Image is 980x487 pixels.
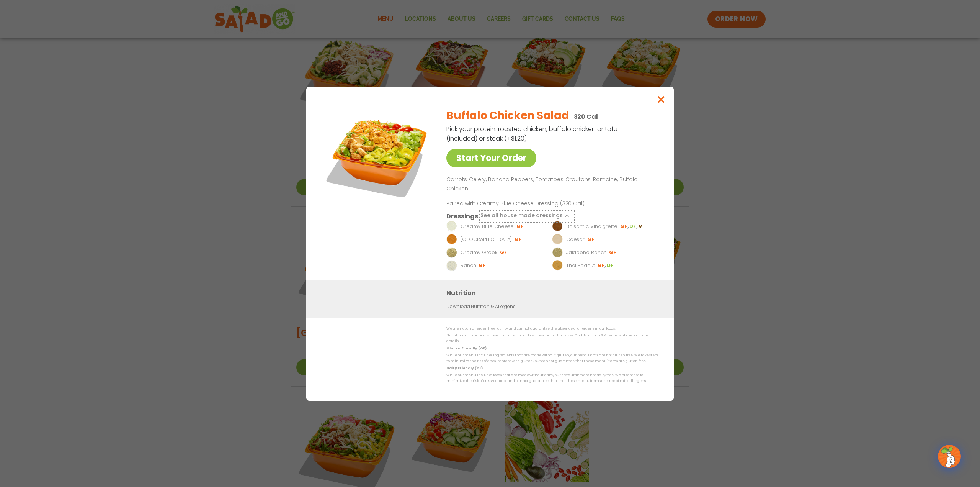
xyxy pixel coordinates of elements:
li: GF [516,223,524,230]
h3: Dressings [446,211,478,221]
a: Download Nutrition & Allergens [446,303,515,310]
p: Carrots, Celery, Banana Peppers, Tomatoes, Croutons, Romaine, Buffalo Chicken [446,175,655,193]
li: GF [598,262,607,269]
strong: Dairy Friendly (DF) [446,366,482,370]
a: Start Your Order [446,149,536,167]
p: Caesar [566,235,585,243]
img: Dressing preview image for Thai Peanut [552,260,563,271]
li: V [639,223,643,230]
li: GF [514,236,523,243]
li: DF [629,223,638,230]
li: GF [609,249,617,256]
p: Jalapeño Ranch [566,248,607,256]
p: 320 Cal [574,112,598,121]
li: GF [500,249,508,256]
img: Featured product photo for Buffalo Chicken Salad [323,102,431,209]
button: Close modal [649,87,674,112]
p: Pick your protein: roasted chicken, buffalo chicken or tofu (included) or steak (+$1.20) [446,124,619,143]
p: Ranch [461,261,476,269]
h3: Nutrition [446,288,662,297]
p: Creamy Greek [461,248,497,256]
img: Dressing preview image for Jalapeño Ranch [552,247,563,257]
p: Paired with Creamy Blue Cheese Dressing (320 Cal) [446,199,588,207]
img: Dressing preview image for Ranch [446,260,457,271]
p: [GEOGRAPHIC_DATA] [461,235,512,243]
button: See all house made dressings [480,211,573,221]
p: While our menu includes foods that are made without dairy, our restaurants are not dairy free. We... [446,372,658,384]
li: DF [607,262,614,269]
img: wpChatIcon [939,446,960,467]
img: Dressing preview image for Caesar [552,234,563,244]
img: Dressing preview image for Balsamic Vinaigrette [552,221,563,231]
p: Thai Peanut [566,261,595,269]
img: Dressing preview image for Creamy Greek [446,247,457,257]
p: We are not an allergen free facility and cannot guarantee the absence of allergens in our foods. [446,326,658,331]
li: GF [587,236,595,243]
li: GF [620,223,629,230]
p: Balsamic Vinaigrette [566,222,617,230]
p: Creamy Blue Cheese [461,222,514,230]
img: Dressing preview image for Creamy Blue Cheese [446,221,457,231]
p: Nutrition information is based on our standard recipes and portion sizes. Click Nutrition & Aller... [446,333,658,344]
p: While our menu includes ingredients that are made without gluten, our restaurants are not gluten ... [446,353,658,364]
img: Dressing preview image for BBQ Ranch [446,234,457,244]
li: GF [479,262,487,269]
strong: Gluten Friendly (GF) [446,346,486,350]
h2: Buffalo Chicken Salad [446,108,569,124]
